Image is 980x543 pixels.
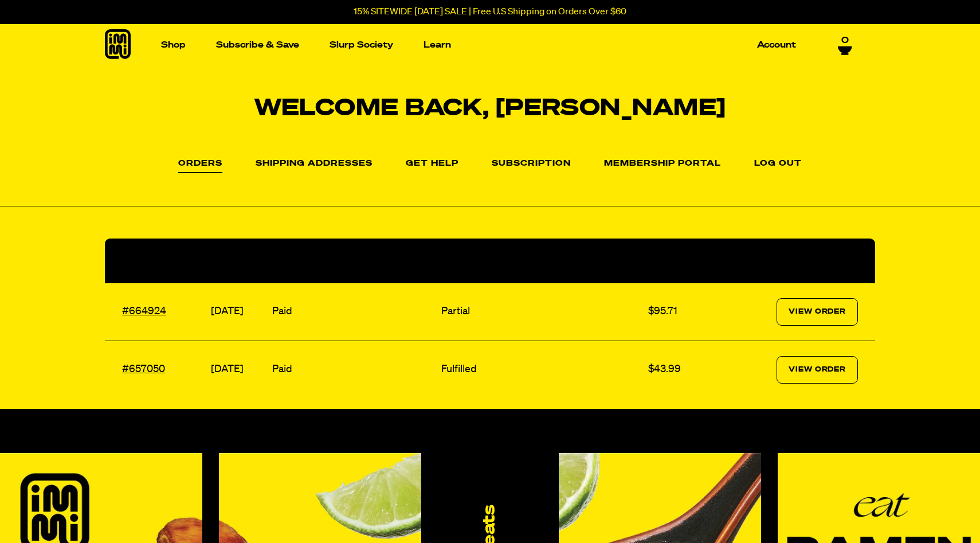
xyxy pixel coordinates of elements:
[269,283,438,341] td: Paid
[122,364,165,374] a: #657050
[354,7,626,17] p: 15% SITEWIDE [DATE] SALE | Free U.S Shipping on Orders Over $60
[754,159,802,169] a: Log out
[838,36,852,55] a: 0
[777,356,858,384] a: View Order
[211,36,304,54] a: Subscribe & Save
[325,36,398,54] a: Slurp Society
[256,159,373,169] a: Shipping Addresses
[406,159,458,169] a: Get Help
[438,341,645,399] td: Fulfilled
[438,239,645,283] th: Fulfillment Status
[208,239,270,283] th: Date
[156,24,801,66] nav: Main navigation
[645,341,712,399] td: $43.99
[269,341,438,399] td: Paid
[208,283,270,341] td: [DATE]
[156,36,190,54] a: Shop
[178,159,222,173] a: Orders
[645,283,712,341] td: $95.71
[438,283,645,341] td: Partial
[492,159,571,169] a: Subscription
[604,159,721,169] a: Membership Portal
[752,36,801,54] a: Account
[122,306,166,317] a: #664924
[841,36,849,46] span: 0
[777,298,858,326] a: View Order
[105,239,208,283] th: Order
[419,36,456,54] a: Learn
[208,341,270,399] td: [DATE]
[269,239,438,283] th: Payment Status
[645,239,712,283] th: Total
